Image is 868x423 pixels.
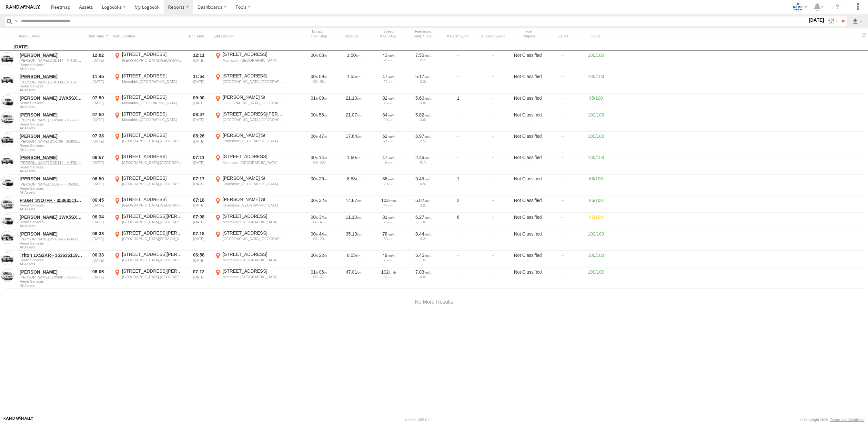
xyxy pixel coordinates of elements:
[373,269,404,275] div: 102
[373,112,404,118] div: 84
[86,51,110,71] div: 12:02 [DATE]
[86,196,110,212] div: 06:45 [DATE]
[373,74,404,79] div: 47
[408,237,439,241] div: 4.2
[20,58,82,63] a: [PERSON_NAME] DDD114 - MITSUBISHI Triton GSR 2.4L
[338,251,370,267] div: 8.55
[187,73,211,93] div: 11:54 [DATE]
[408,80,439,84] div: 0.3
[304,155,334,160] div: [852s] 11/08/2025 06:57 - 11/08/2025 07:11
[313,275,319,279] span: 00
[223,182,284,186] div: Chadstone,[GEOGRAPHIC_DATA]
[122,101,183,105] div: Moorabbin,[GEOGRAPHIC_DATA]
[1,176,14,189] a: View Asset in Asset Management
[122,258,183,262] div: [GEOGRAPHIC_DATA],[GEOGRAPHIC_DATA]
[187,111,211,131] div: 08:47 [DATE]
[1,214,14,227] a: View Asset in Asset Management
[223,154,284,159] div: [STREET_ADDRESS]
[113,268,184,288] label: Click to View Event Location
[223,160,284,165] div: Moorabbin,[GEOGRAPHIC_DATA]
[86,251,110,267] div: 06:33 [DATE]
[223,196,284,202] div: [PERSON_NAME] St
[19,34,83,38] div: Click to Sort
[304,269,334,275] div: [3987s] 11/08/2025 06:06 - 11/08/2025 07:12
[86,132,110,152] div: 07:38 [DATE]
[319,269,327,275] span: 06
[373,58,404,62] div: 21
[122,275,183,279] div: [GEOGRAPHIC_DATA],[GEOGRAPHIC_DATA]
[338,154,370,174] div: 1.60
[408,176,439,182] div: 9.45
[1,52,14,65] a: View Asset in Asset Management
[513,176,543,182] div: Not Classified
[20,237,82,241] a: [PERSON_NAME] BVX766 - 353635113521492
[338,213,370,229] div: 11.10
[408,203,439,207] div: 2.2
[513,112,543,118] div: Not Classified
[311,176,318,181] span: 00
[223,220,284,224] div: Moorabbin,[GEOGRAPHIC_DATA]
[20,190,82,194] span: Filter Results to this Group
[1,197,14,210] a: View Asset in Asset Management
[581,111,611,131] div: 100/100
[373,203,404,207] div: 47
[223,268,284,274] div: [STREET_ADDRESS]
[338,196,370,212] div: 14.87
[373,252,404,258] div: 49
[513,155,543,160] div: Not Classified
[122,196,183,202] div: [STREET_ADDRESS]
[20,101,82,105] span: Reme Services
[20,207,82,211] span: Filter Results to this Group
[86,154,110,174] div: 06:57 [DATE]
[311,134,318,139] span: 00
[408,118,439,122] div: 3.6
[20,95,82,101] a: [PERSON_NAME] 1WX5SX - 353635119765515
[513,52,543,58] div: Not Classified
[86,230,110,250] div: 06:33 [DATE]
[214,73,285,93] label: Click to View Event Location
[122,268,183,274] div: [STREET_ADDRESS][PERSON_NAME]
[223,258,284,262] div: Moorabbin,[GEOGRAPHIC_DATA]
[214,213,285,229] label: Click to View Event Location
[122,213,183,219] div: [STREET_ADDRESS][PERSON_NAME]
[408,258,439,262] div: 1.6
[319,53,327,58] span: 08
[311,74,318,79] span: 00
[20,224,82,228] span: Filter Results to this Group
[373,118,404,122] div: 29
[214,175,285,195] label: Click to View Event Location
[122,160,183,165] div: [GEOGRAPHIC_DATA],[GEOGRAPHIC_DATA]
[223,58,284,63] div: Moorabbin,[GEOGRAPHIC_DATA]
[122,73,183,79] div: [STREET_ADDRESS]
[223,139,284,143] div: Chadstone,[GEOGRAPHIC_DATA]
[311,269,318,275] span: 01
[311,96,318,101] span: 01
[20,126,82,130] span: Filter Results to this Group
[581,196,611,212] div: 86/100
[86,175,110,195] div: 06:50 [DATE]
[223,111,284,117] div: [STREET_ADDRESS][PERSON_NAME]
[214,94,285,110] label: Click to View Event Location
[581,51,611,71] div: 100/100
[223,237,284,241] div: [GEOGRAPHIC_DATA],[GEOGRAPHIC_DATA]
[122,117,183,122] div: Moorabbin,[GEOGRAPHIC_DATA]
[223,117,284,122] div: [GEOGRAPHIC_DATA],[GEOGRAPHIC_DATA]
[373,133,404,139] div: 62
[442,175,474,195] div: 1
[513,74,543,79] div: Not Classified
[20,231,82,237] a: [PERSON_NAME]
[304,252,334,258] div: [1375s] 11/08/2025 06:33 - 11/08/2025 06:56
[20,148,82,152] span: Filter Results to this Group
[320,220,326,224] span: 41
[20,258,82,262] span: Reme Services
[338,268,370,288] div: 47.01
[20,74,82,79] a: [PERSON_NAME]
[408,160,439,164] div: 0.7
[187,132,211,152] div: 08:26 [DATE]
[513,95,543,101] div: Not Classified
[319,112,327,117] span: 56
[373,52,404,58] div: 43
[319,198,327,203] span: 32
[1,112,14,125] a: View Asset in Asset Management
[304,133,334,139] div: [2875s] 11/08/2025 07:38 - 11/08/2025 08:26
